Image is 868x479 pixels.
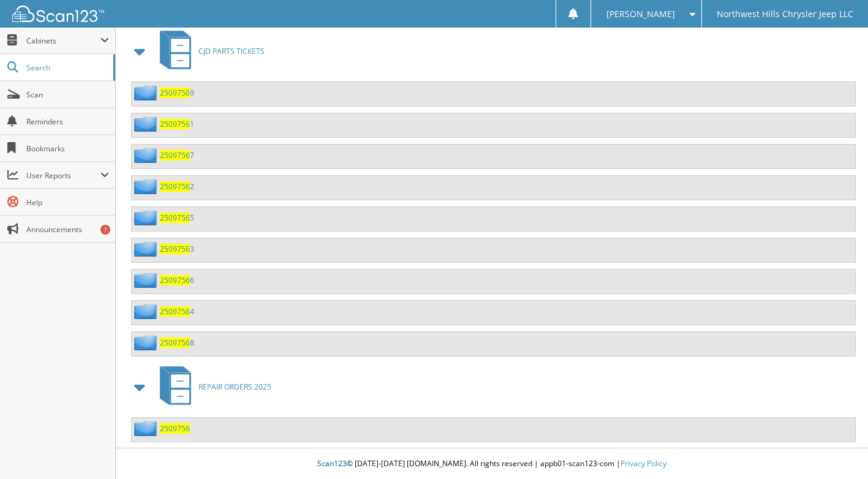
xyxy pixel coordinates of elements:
[100,225,110,235] div: 7
[12,6,104,22] img: scan123-logo-white.svg
[160,275,190,285] span: 2509756
[134,241,160,257] img: folder2.png
[160,213,194,223] a: 25097565
[26,170,100,181] span: User Reports
[160,244,194,254] a: 25097563
[26,143,109,154] span: Bookmarks
[160,88,190,98] span: 2509756
[198,382,271,392] span: REPAIR ORDERS 2025
[160,306,190,317] span: 2509756
[160,275,194,285] a: 25097566
[317,458,347,469] span: Scan123
[160,306,194,317] a: 25097564
[26,62,107,73] span: Search
[160,181,190,192] span: 2509756
[134,210,160,225] img: folder2.png
[160,181,194,192] a: 25097562
[160,338,190,348] span: 2509756
[160,88,194,98] a: 25097569
[160,150,194,160] a: 25097567
[198,46,265,56] span: CJD PARTS TICKETS
[160,244,190,254] span: 2509756
[116,449,868,479] div: © [DATE]-[DATE] [DOMAIN_NAME]. All rights reserved | appb01-scan123-com |
[134,148,160,163] img: folder2.png
[160,119,194,129] a: 25097561
[134,116,160,132] img: folder2.png
[717,10,853,18] span: Northwest Hills Chrysler Jeep LLC
[26,116,109,127] span: Reminders
[134,179,160,194] img: folder2.png
[160,119,190,129] span: 2509756
[134,335,160,350] img: folder2.png
[160,150,190,160] span: 2509756
[160,338,194,348] a: 25097568
[153,27,265,75] a: CJD PARTS TICKETS
[134,304,160,319] img: folder2.png
[134,421,160,436] img: folder2.png
[134,85,160,100] img: folder2.png
[26,36,100,46] span: Cabinets
[26,224,109,235] span: Announcements
[153,363,271,411] a: REPAIR ORDERS 2025
[606,10,675,18] span: [PERSON_NAME]
[160,423,190,434] a: 2509756
[160,213,190,223] span: 2509756
[26,197,109,208] span: Help
[26,89,109,100] span: Scan
[621,458,666,469] a: Privacy Policy
[134,273,160,288] img: folder2.png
